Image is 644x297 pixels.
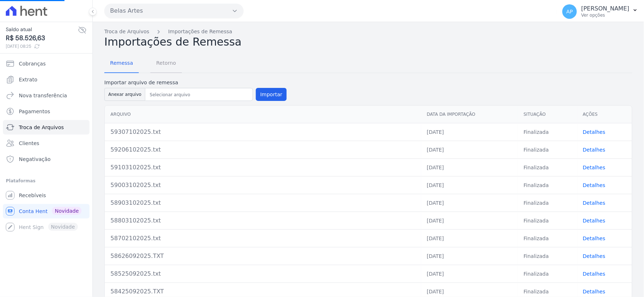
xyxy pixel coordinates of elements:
a: Negativação [3,152,90,166]
a: Extrato [3,72,90,87]
div: 58702102025.txt [111,234,415,243]
label: Importar arquivo de remessa [104,79,287,86]
a: Detalhes [583,165,606,170]
a: Troca de Arquivos [104,28,149,35]
td: Finalizada [518,229,577,247]
a: Detalhes [583,253,606,259]
nav: Sidebar [6,56,87,234]
th: Data da Importação [421,106,518,123]
a: Nova transferência [3,88,90,103]
td: [DATE] [421,247,518,265]
td: Finalizada [518,265,577,283]
td: [DATE] [421,176,518,194]
a: Clientes [3,136,90,150]
a: Detalhes [583,271,606,277]
th: Arquivo [105,106,421,123]
div: 58425092025.TXT [111,287,415,296]
td: [DATE] [421,265,518,283]
a: Detalhes [583,289,606,294]
span: Remessa [106,56,137,70]
span: Cobranças [19,60,46,67]
a: Detalhes [583,147,606,153]
div: 58525092025.txt [111,270,415,278]
nav: Breadcrumb [104,28,632,35]
td: [DATE] [421,158,518,176]
td: Finalizada [518,123,577,141]
div: 58803102025.txt [111,216,415,225]
button: Belas Artes [104,4,244,18]
span: Recebíveis [19,192,46,199]
td: [DATE] [421,212,518,229]
td: [DATE] [421,123,518,141]
td: [DATE] [421,141,518,158]
td: Finalizada [518,141,577,158]
div: 59307102025.txt [111,128,415,136]
span: Clientes [19,140,39,147]
a: Recebíveis [3,188,90,203]
span: R$ 58.526,63 [6,33,78,43]
span: [DATE] 08:25 [6,43,78,50]
a: Detalhes [583,218,606,224]
th: Situação [518,106,577,123]
td: Finalizada [518,194,577,212]
td: Finalizada [518,158,577,176]
a: Detalhes [583,236,606,241]
div: 58626092025.TXT [111,252,415,260]
a: Importações de Remessa [168,28,232,35]
h2: Importações de Remessa [104,35,632,48]
span: Negativação [19,156,51,163]
div: 59103102025.txt [111,163,415,172]
a: Conta Hent Novidade [3,204,90,218]
span: Saldo atual [6,26,78,33]
a: Detalhes [583,200,606,206]
button: Anexar arquivo [104,88,145,101]
td: Finalizada [518,212,577,229]
span: Retorno [152,56,180,70]
div: 58903102025.txt [111,199,415,207]
span: Nova transferência [19,92,67,99]
p: Ver opções [581,12,630,18]
a: Detalhes [583,182,606,188]
a: Detalhes [583,129,606,135]
th: Ações [577,106,632,123]
td: [DATE] [421,229,518,247]
button: AP [PERSON_NAME] Ver opções [557,1,644,22]
span: Extrato [19,76,37,83]
span: Pagamentos [19,108,50,115]
td: [DATE] [421,194,518,212]
p: [PERSON_NAME] [581,5,630,12]
a: Remessa [104,54,139,73]
div: 59003102025.txt [111,181,415,190]
td: Finalizada [518,176,577,194]
button: Importar [256,88,287,101]
a: Cobranças [3,56,90,71]
div: 59206102025.txt [111,145,415,154]
input: Selecionar arquivo [147,90,251,99]
a: Pagamentos [3,104,90,119]
span: Troca de Arquivos [19,124,64,131]
a: Retorno [150,54,182,73]
span: Novidade [52,207,82,215]
span: Conta Hent [19,208,47,215]
td: Finalizada [518,247,577,265]
div: Plataformas [6,177,87,185]
a: Troca de Arquivos [3,120,90,135]
span: AP [566,9,573,14]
